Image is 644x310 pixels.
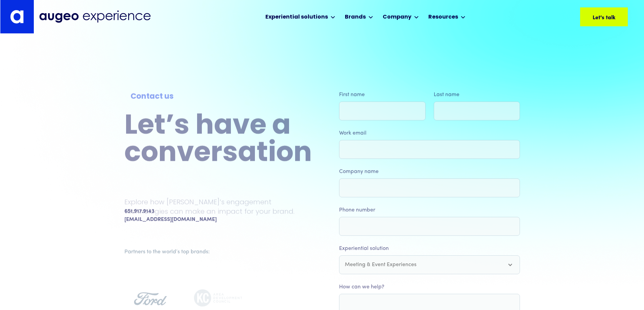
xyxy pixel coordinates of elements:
[339,245,520,253] label: Experiential solution
[130,91,306,103] div: Contact us
[10,10,24,24] img: Augeo's "a" monogram decorative logo in white.
[339,283,520,291] label: How can we help?
[339,168,520,176] label: Company name
[39,10,151,23] img: Augeo Experience business unit full logo in midnight blue.
[345,13,366,21] div: Brands
[192,287,244,309] img: Client logo who trusts Augeo to maximize engagement.
[383,13,411,21] div: Company
[580,7,628,26] a: Let's talk
[345,261,416,269] div: Meeting & Event Experiences
[339,206,520,214] label: Phone number
[124,216,217,224] a: [EMAIL_ADDRESS][DOMAIN_NAME]
[428,13,458,21] div: Resources
[124,113,312,168] h2: Let’s have a conversation
[339,255,520,274] div: Meeting & Event Experiences
[124,287,176,309] img: Client logo who trusts Augeo to maximize engagement.
[124,248,312,256] div: Partners to the world’s top brands:
[433,91,520,99] label: Last name
[339,129,520,137] label: Work email
[339,91,426,99] label: First name
[265,13,328,21] div: Experiential solutions
[124,197,312,216] p: Explore how [PERSON_NAME]’s engagement technologies can make an impact for your brand.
